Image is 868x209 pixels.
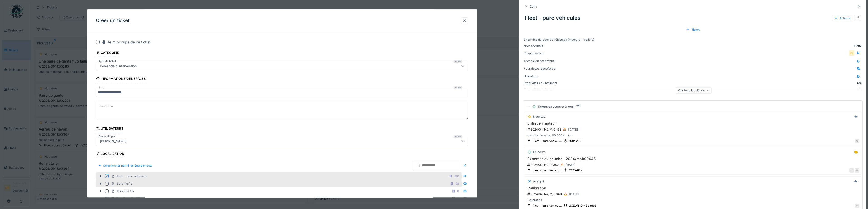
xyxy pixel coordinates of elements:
summary: Tickets en cours et à venir931 [525,102,861,111]
label: Type de ticket [98,59,117,63]
label: Demandé par [98,134,116,138]
div: [DATE] [569,192,579,196]
div: n/a [857,81,862,85]
div: Voir tous les détails [676,87,711,94]
div: Requis [454,86,462,90]
div: [DATE] [566,163,575,167]
div: Nouveau [533,114,546,119]
div: Requis [454,135,462,138]
div: Fleet - parc véhicules [111,174,147,178]
div: Assigné [533,179,544,184]
div: 2CCA062 [569,168,583,172]
div: Je m'occupe de ce ticket [101,39,150,45]
div: 2024/02/142/00360 [527,162,859,168]
div: FL [855,168,859,173]
div: Fleet - parc véhicul... [533,168,562,172]
div: entretien tous les 50.000 km /an [526,133,859,138]
div: Demande d'intervention [98,64,139,69]
div: 98 [455,181,459,186]
div: [PERSON_NAME] [98,139,128,144]
div: 2CEW510 - Sondes [569,204,596,208]
div: Actions [832,15,852,21]
div: 8 [457,189,459,194]
div: Utilisateurs [96,125,123,133]
div: FL [849,168,854,173]
div: Responsables [524,51,563,55]
div: Fleet - parc véhicules [523,12,863,24]
div: Fournisseurs préférés [524,66,563,71]
h3: Créer un ticket [96,18,130,23]
div: Calibration [526,198,859,202]
div: Catégorie [96,49,119,57]
div: Flotte [565,44,862,48]
div: Tickets en cours et à venir [532,104,857,109]
div: [DATE] [568,127,578,132]
label: Description [98,103,114,109]
div: Fleet - parc véhicul... [533,204,562,208]
div: Zone [530,4,537,9]
div: Park and Fly [111,189,134,194]
h3: Expertise av gauche - 2024/mob00445 [526,157,859,161]
div: FL [848,50,855,56]
div: Sélectionner parmi les équipements [96,163,154,169]
div: Utilisateurs [524,74,563,78]
div: Technicien par défaut [524,59,563,63]
h3: Entretien moteur [526,121,859,126]
div: Informations générales [96,75,146,83]
div: 2024/04/142/M/01198 [527,127,859,132]
div: 2024/02/142/M/00074 [527,191,859,197]
div: EuroEnergies SRL [111,197,142,201]
div: Fleet - parc véhicul... [533,139,562,143]
div: 8 [457,197,459,201]
div: Nom alternatif [524,44,563,48]
label: Titre [98,86,105,90]
div: Ensemble du parc de véhicules (moteurs + trailers) [524,38,862,42]
div: En cours [533,150,546,154]
div: Ticket [684,27,701,33]
h3: Calibration [526,186,859,190]
div: Localisation [96,150,125,158]
div: Euro Trafic [111,181,132,186]
div: 1BBY233 [569,139,581,143]
div: 931 [454,174,459,178]
div: BA [855,204,859,208]
div: FL [855,139,859,143]
div: Requis [454,60,462,63]
div: Propriétaire du batiment [524,81,563,85]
